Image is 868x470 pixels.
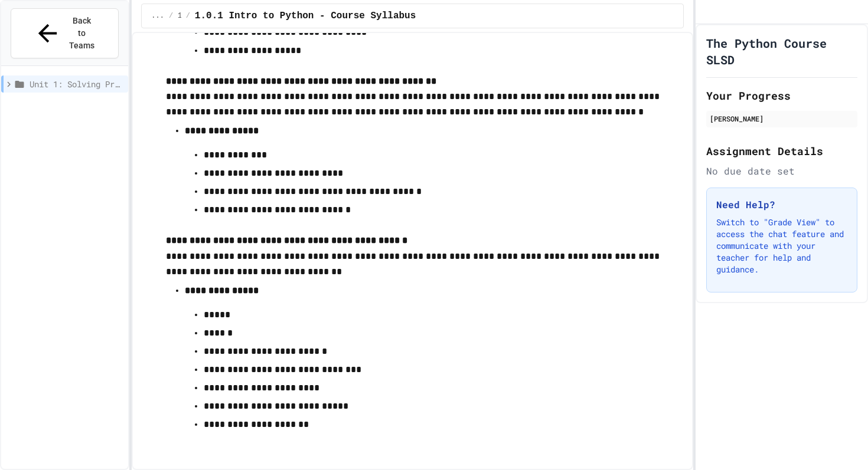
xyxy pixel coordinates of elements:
[178,11,181,21] span: 1.0 Syllabus
[706,164,857,178] div: No due date set
[706,143,857,159] h2: Assignment Details
[195,9,416,23] span: 1.0.1 Intro to Python - Course Syllabus
[186,11,190,21] span: /
[716,198,847,212] h3: Need Help?
[151,11,164,21] span: ...
[706,87,857,104] h2: Your Progress
[710,113,854,124] div: [PERSON_NAME]
[11,8,119,58] button: Back to Teams
[169,11,173,21] span: /
[706,35,857,68] h1: The Python Course SLSD
[30,78,123,90] span: Unit 1: Solving Problems in Computer Science
[68,15,96,52] span: Back to Teams
[716,216,847,275] p: Switch to "Grade View" to access the chat feature and communicate with your teacher for help and ...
